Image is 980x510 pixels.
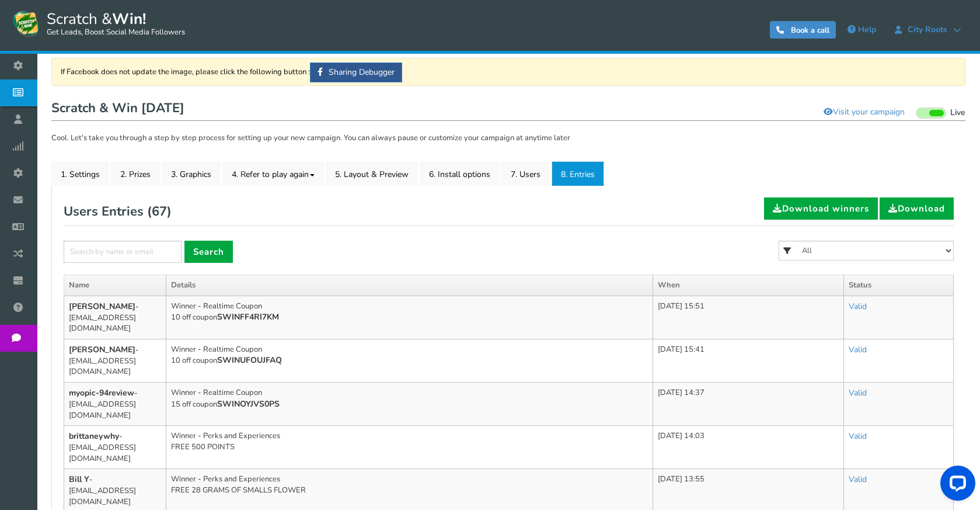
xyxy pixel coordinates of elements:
[326,161,418,186] a: 5. Layout & Preview
[653,426,843,469] td: [DATE] 14:03
[653,339,843,382] td: [DATE] 15:41
[166,339,653,382] td: Winner - Realtime Coupon 10 off coupon
[420,161,500,186] a: 6. Install options
[64,197,172,225] h2: Users Entries ( )
[64,339,166,382] td: - [EMAIL_ADDRESS][DOMAIN_NAME]
[12,9,41,38] img: Scratch and Win
[69,474,89,485] b: Bill Y
[64,383,166,426] td: - [EMAIL_ADDRESS][DOMAIN_NAME]
[501,161,550,186] a: 7. Users
[950,107,965,119] span: Live
[222,161,324,186] a: 4. Refer to play again
[51,98,965,121] h1: Scratch & Win [DATE]
[902,25,953,34] span: City Roots
[217,311,279,322] b: SWINFF4RI7KM
[843,275,953,296] th: Status
[770,21,836,39] a: Book a call
[64,296,166,339] td: - [EMAIL_ADDRESS][DOMAIN_NAME]
[764,197,878,220] a: Download winners
[64,426,166,469] td: - [EMAIL_ADDRESS][DOMAIN_NAME]
[69,387,134,398] b: myopic-94review
[653,275,843,296] th: When
[166,383,653,426] td: Winner - Realtime Coupon 15 off coupon
[849,344,867,355] a: Valid
[12,9,185,38] a: Scratch &Win! Get Leads, Boost Social Media Followers
[162,161,221,186] a: 3. Graphics
[653,383,843,426] td: [DATE] 14:37
[166,426,653,469] td: Winner - Perks and Experiences FREE 500 POINTS
[310,63,402,82] a: Sharing Debugger
[112,9,146,29] strong: Win!
[858,24,876,35] span: Help
[69,301,135,312] b: [PERSON_NAME]
[69,344,135,355] b: [PERSON_NAME]
[880,197,954,220] a: Download
[64,241,182,263] input: Search by name or email
[931,461,980,510] iframe: LiveChat chat widget
[41,9,185,38] span: Scratch &
[166,275,653,296] th: Details
[51,58,965,86] div: If Facebook does not update the image, please click the following button :
[166,296,653,339] td: Winner - Realtime Coupon 10 off coupon
[842,20,882,39] a: Help
[849,431,867,442] a: Valid
[816,102,912,122] a: Visit your campaign
[47,28,185,37] small: Get Leads, Boost Social Media Followers
[217,398,280,410] b: SWINOYJVS0PS
[51,161,109,186] a: 1. Settings
[849,387,867,398] a: Valid
[184,241,233,263] a: Search
[791,25,829,36] span: Book a call
[849,301,867,312] a: Valid
[111,161,160,186] a: 2. Prizes
[152,203,167,220] span: 67
[552,161,604,186] a: 8. Entries
[653,296,843,339] td: [DATE] 15:51
[69,431,119,442] b: brittaneywhy
[217,355,282,366] b: SWINUFOUJFAQ
[64,275,166,296] th: Name
[849,474,867,485] a: Valid
[51,133,965,144] p: Cool. Let's take you through a step by step process for setting up your new campaign. You can alw...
